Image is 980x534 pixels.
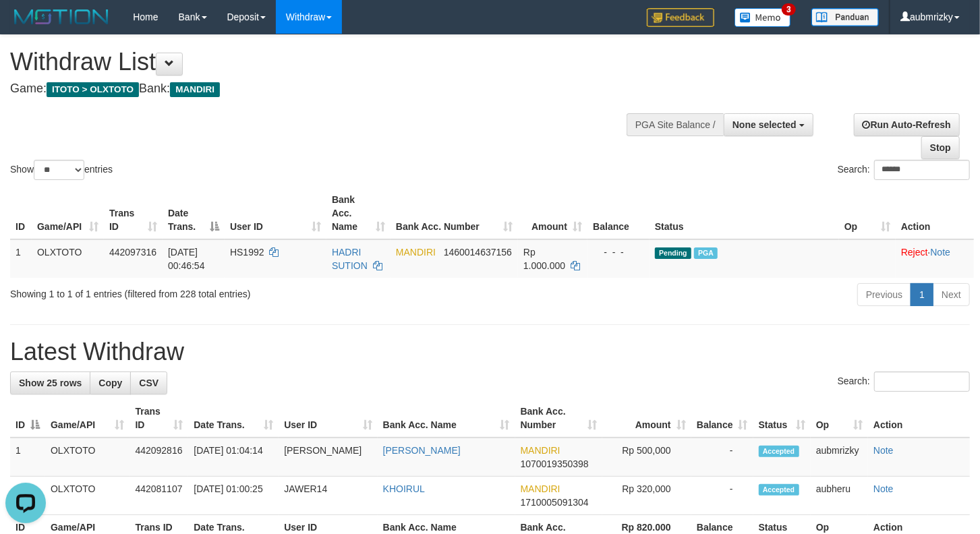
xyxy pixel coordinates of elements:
[10,338,970,365] h1: Latest Withdraw
[444,247,512,258] span: Copy 1460014637156 to clipboard
[188,477,279,515] td: [DATE] 01:00:25
[602,399,691,438] th: Amount: activate to sort column ascending
[139,378,158,388] span: CSV
[873,483,894,494] a: Note
[811,438,868,477] td: aubmrizky
[921,136,960,159] a: Stop
[901,247,928,258] a: Reject
[19,378,82,388] span: Show 25 rows
[602,477,691,515] td: Rp 320,000
[332,247,368,271] a: HADRI SUTION
[873,445,894,456] a: Note
[188,438,279,477] td: [DATE] 01:04:14
[10,82,640,96] h4: Game: Bank:
[230,247,264,258] span: HS1992
[326,187,391,239] th: Bank Acc. Name: activate to sort column ascending
[691,438,753,477] td: -
[602,438,691,477] td: Rp 500,000
[104,187,163,239] th: Trans ID: activate to sort column ascending
[734,8,791,27] img: Button%20Memo.svg
[521,497,589,508] span: Copy 1710005091304 to clipboard
[523,247,565,271] span: Rp 1.000.000
[732,119,797,130] span: None selected
[627,113,724,136] div: PGA Site Balance /
[868,399,970,438] th: Action
[838,160,970,180] label: Search:
[854,113,960,136] a: Run Auto-Refresh
[811,8,879,26] img: panduan.png
[931,247,951,258] a: Note
[874,372,970,392] input: Search:
[170,82,220,97] span: MANDIRI
[34,160,84,180] select: Showentries
[10,372,90,394] a: Show 25 rows
[759,446,799,457] span: Accepted
[129,438,188,477] td: 442092816
[10,282,398,301] div: Showing 1 to 1 of 1 entries (filtered from 228 total entries)
[383,445,461,456] a: [PERSON_NAME]
[521,483,560,494] span: MANDIRI
[10,7,113,27] img: MOTION_logo.png
[515,399,603,438] th: Bank Acc. Number: activate to sort column ascending
[896,187,974,239] th: Action
[911,283,933,306] a: 1
[839,187,896,239] th: Op: activate to sort column ascending
[10,49,640,76] h1: Withdraw List
[45,438,129,477] td: OLXTOTO
[10,187,32,239] th: ID
[647,8,714,27] img: Feedback.jpg
[650,187,839,239] th: Status
[694,247,718,259] span: PGA
[279,477,377,515] td: JAWER14
[593,245,644,259] div: - - -
[45,399,129,438] th: Game/API: activate to sort column ascending
[811,477,868,515] td: aubheru
[90,372,131,394] a: Copy
[10,399,45,438] th: ID: activate to sort column descending
[129,399,188,438] th: Trans ID: activate to sort column ascending
[782,3,796,16] span: 3
[188,399,279,438] th: Date Trans.: activate to sort column ascending
[655,247,691,259] span: Pending
[691,399,753,438] th: Balance: activate to sort column ascending
[10,239,32,278] td: 1
[391,187,518,239] th: Bank Acc. Number: activate to sort column ascending
[45,477,129,515] td: OLXTOTO
[396,247,436,258] span: MANDIRI
[838,372,970,392] label: Search:
[691,477,753,515] td: -
[521,445,560,456] span: MANDIRI
[163,187,225,239] th: Date Trans.: activate to sort column descending
[279,438,377,477] td: [PERSON_NAME]
[168,247,205,271] span: [DATE] 00:46:54
[279,399,377,438] th: User ID: activate to sort column ascending
[521,458,589,469] span: Copy 1070019350398 to clipboard
[811,399,868,438] th: Op: activate to sort column ascending
[10,477,45,515] td: 2
[759,484,799,496] span: Accepted
[518,187,587,239] th: Amount: activate to sort column ascending
[5,5,46,46] button: Open LiveChat chat widget
[857,283,911,306] a: Previous
[98,378,122,388] span: Copy
[378,399,515,438] th: Bank Acc. Name: activate to sort column ascending
[874,160,970,180] input: Search:
[225,187,326,239] th: User ID: activate to sort column ascending
[383,483,425,494] a: KHOIRUL
[587,187,650,239] th: Balance
[753,399,811,438] th: Status: activate to sort column ascending
[10,160,113,180] label: Show entries
[32,239,104,278] td: OLXTOTO
[933,283,970,306] a: Next
[130,372,167,394] a: CSV
[47,82,139,97] span: ITOTO > OLXTOTO
[32,187,104,239] th: Game/API: activate to sort column ascending
[724,113,813,136] button: None selected
[896,239,974,278] td: ·
[10,438,45,477] td: 1
[109,247,156,258] span: 442097316
[129,477,188,515] td: 442081107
